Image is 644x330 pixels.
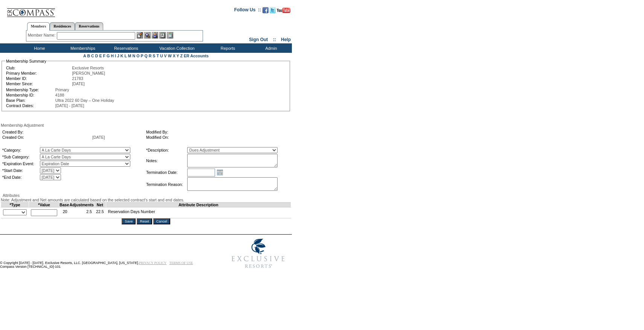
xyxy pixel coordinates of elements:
[107,54,110,58] a: G
[6,81,71,86] td: Member Since:
[146,177,186,192] td: Termination Reason:
[216,168,224,177] a: Open the calendar popup.
[147,43,205,53] td: Vacation Collection
[72,76,83,81] span: 21783
[72,66,104,70] span: Exclusive Resorts
[94,203,106,207] td: Net
[1,198,291,202] div: Note: Adjustment and Net amounts are calculated based on the selected contract's start and end da...
[1,123,291,127] div: Membership Adjustment
[55,103,84,108] span: [DATE] - [DATE]
[94,207,106,218] td: 22.5
[234,6,261,15] td: Follow Us ::
[117,54,119,58] a: J
[2,174,39,180] td: *End Date:
[27,22,50,31] a: Members
[137,32,143,38] img: b_edit.gif
[6,87,55,92] td: Membership Type:
[141,54,143,58] a: P
[153,54,155,58] a: S
[146,154,186,167] td: Notes:
[87,54,90,58] a: B
[60,203,69,207] td: Base
[177,54,179,58] a: Y
[1,193,291,198] div: Attributes
[277,8,290,13] img: Subscribe to our YouTube Channel
[184,54,209,58] a: ER Accounts
[69,203,94,207] td: Adjustments
[152,32,158,38] img: Impersonate
[205,43,249,53] td: Reports
[95,54,98,58] a: D
[249,37,268,42] a: Sign Out
[106,203,291,207] td: Attribute Description
[128,54,131,58] a: M
[273,37,276,42] span: ::
[262,9,269,14] a: Become our fan on Facebook
[106,207,291,218] td: Reservation Days Number
[6,98,55,103] td: Base Plan:
[262,7,269,13] img: Become our fan on Facebook
[180,54,183,58] a: Z
[277,9,290,14] a: Subscribe to our YouTube Channel
[28,32,57,38] div: Member Name:
[55,98,114,103] span: Ultra 2022 60 Day – One Holiday
[137,218,152,224] input: Reset
[146,135,287,140] td: Modified On:
[144,54,147,58] a: Q
[149,54,152,58] a: R
[156,54,159,58] a: T
[168,54,172,58] a: W
[17,43,60,53] td: Home
[2,167,39,173] td: *Start Date:
[136,54,139,58] a: O
[72,81,85,86] span: [DATE]
[270,7,276,13] img: Follow us on Twitter
[2,154,39,160] td: *Sub Category:
[2,135,92,140] td: Created On:
[169,261,193,265] a: TERMS OF USE
[249,43,292,53] td: Admin
[104,43,147,53] td: Reservations
[92,135,105,140] span: [DATE]
[6,103,55,108] td: Contract Dates:
[6,71,71,75] td: Primary Member:
[99,54,102,58] a: E
[5,59,47,63] legend: Membership Summary
[50,22,75,30] a: Residences
[2,130,92,134] td: Created By:
[160,54,163,58] a: U
[124,54,127,58] a: L
[159,32,166,38] img: Reservations
[111,54,114,58] a: H
[55,87,69,92] span: Primary
[121,54,124,58] a: K
[60,43,104,53] td: Memberships
[6,93,55,97] td: Membership ID:
[164,54,167,58] a: V
[60,207,69,218] td: 20
[224,235,292,272] img: Exclusive Resorts
[1,203,29,207] td: *Type
[55,93,64,97] span: 4188
[6,2,55,17] img: Compass Home
[91,54,94,58] a: C
[103,54,105,58] a: F
[146,147,186,153] td: *Description:
[139,261,166,265] a: PRIVACY POLICY
[83,54,86,58] a: A
[270,9,276,14] a: Follow us on Twitter
[122,218,136,224] input: Save
[144,32,151,38] img: View
[29,203,60,207] td: *Value
[146,130,287,134] td: Modified By:
[133,54,136,58] a: N
[2,147,39,153] td: *Category:
[115,54,116,58] a: I
[72,71,105,75] span: [PERSON_NAME]
[281,37,291,42] a: Help
[173,54,175,58] a: X
[2,161,39,167] td: *Expiration Event:
[69,207,94,218] td: 2.5
[167,32,173,38] img: b_calculator.gif
[6,66,71,70] td: Club:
